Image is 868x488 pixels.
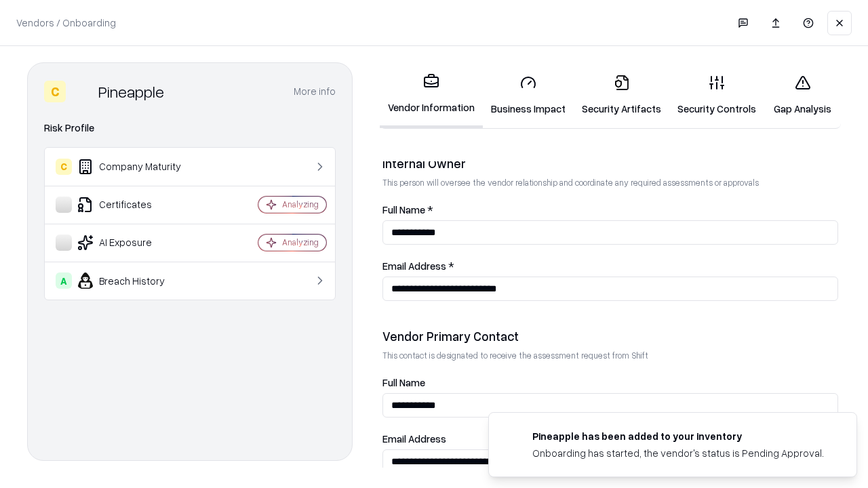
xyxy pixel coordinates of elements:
button: More info [294,79,336,104]
img: Pineapple [71,81,93,102]
p: Vendors / Onboarding [16,16,116,30]
label: Full Name * [382,205,838,215]
div: Certificates [56,197,218,213]
div: Breach History [56,272,218,289]
a: Vendor Information [380,62,483,128]
a: Gap Analysis [764,64,841,127]
label: Email Address [382,434,838,444]
div: A [56,272,72,289]
div: AI Exposure [56,235,218,251]
div: Internal Owner [382,155,838,171]
div: Analyzing [282,237,319,248]
div: Pineapple has been added to your inventory [532,429,824,443]
div: Onboarding has started, the vendor's status is Pending Approval. [532,446,824,460]
label: Email Address * [382,261,838,271]
div: Risk Profile [44,120,336,136]
div: C [44,81,66,102]
div: Pineapple [98,81,164,102]
label: Full Name [382,378,838,388]
p: This contact is designated to receive the assessment request from Shift [382,350,838,361]
a: Security Artifacts [574,64,669,127]
div: Analyzing [282,199,319,210]
a: Security Controls [669,64,764,127]
div: Vendor Primary Contact [382,328,838,344]
a: Business Impact [483,64,574,127]
div: C [56,159,72,175]
p: This person will oversee the vendor relationship and coordinate any required assessments or appro... [382,177,838,188]
div: Company Maturity [56,159,218,175]
img: pineappleenergy.com [505,429,521,445]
